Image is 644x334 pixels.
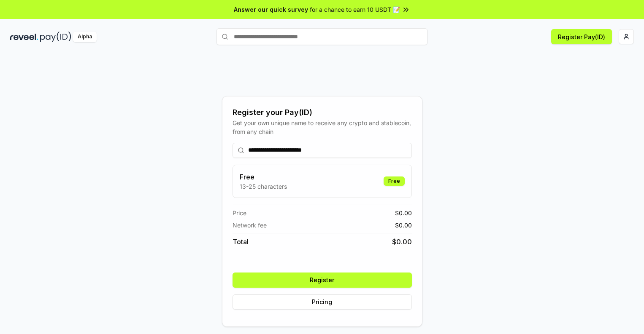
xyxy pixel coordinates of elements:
[233,118,412,136] div: Get your own unique name to receive any crypto and stablecoin, from any chain
[40,32,71,42] img: pay_id
[234,5,308,14] span: Answer our quick survey
[10,32,38,42] img: reveel_dark
[240,182,287,191] p: 13-25 characters
[395,221,412,230] span: $ 0.00
[240,172,287,182] h3: Free
[384,176,405,186] div: Free
[233,294,412,310] button: Pricing
[551,29,612,44] button: Register Pay(ID)
[233,237,249,247] span: Total
[233,273,412,288] button: Register
[233,107,412,118] div: Register your Pay(ID)
[73,32,97,42] div: Alpha
[310,5,400,14] span: for a chance to earn 10 USDT 📝
[233,208,246,217] span: Price
[233,221,267,230] span: Network fee
[392,237,412,247] span: $ 0.00
[395,208,412,217] span: $ 0.00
